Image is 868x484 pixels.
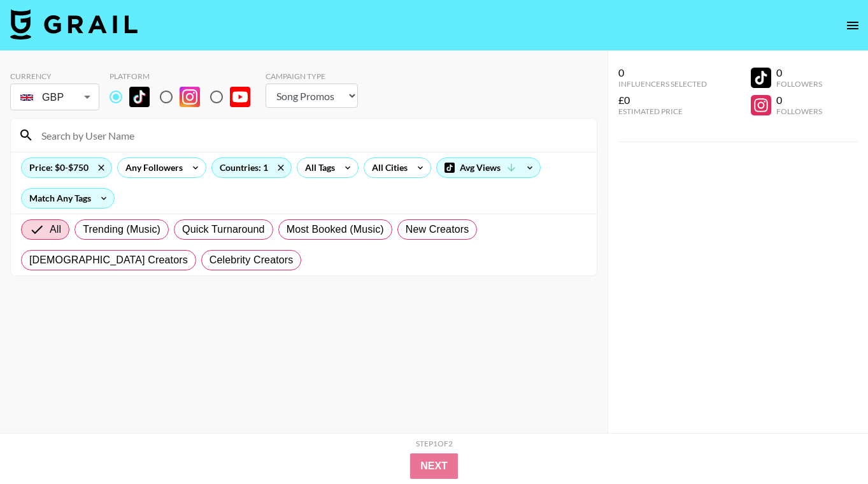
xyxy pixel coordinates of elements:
[13,86,97,108] div: GBP
[180,87,200,107] img: Instagram
[364,158,410,177] div: All Cities
[22,158,111,177] div: Price: $0-$750
[212,158,291,177] div: Countries: 1
[776,94,822,106] div: 0
[34,125,589,145] input: Search by User Name
[618,106,707,116] div: Estimated Price
[297,158,338,177] div: All Tags
[618,79,707,89] div: Influencers Selected
[406,222,469,237] span: New Creators
[618,66,707,79] div: 0
[110,71,260,81] div: Platform
[129,87,150,107] img: TikTok
[118,158,185,177] div: Any Followers
[287,222,384,237] span: Most Booked (Music)
[410,453,458,479] button: Next
[776,66,822,79] div: 0
[182,222,265,237] span: Quick Turnaround
[776,106,822,116] div: Followers
[210,253,294,268] span: Celebrity Creators
[22,189,114,208] div: Match Any Tags
[83,222,160,237] span: Trending (Music)
[50,222,61,237] span: All
[618,94,707,106] div: £0
[437,158,540,177] div: Avg Views
[840,13,865,38] button: open drawer
[266,71,358,81] div: Campaign Type
[29,253,188,268] span: [DEMOGRAPHIC_DATA] Creators
[10,71,99,81] div: Currency
[416,439,453,448] div: Step 1 of 2
[776,79,822,89] div: Followers
[10,9,138,40] img: Grail Talent
[230,87,250,107] img: YouTube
